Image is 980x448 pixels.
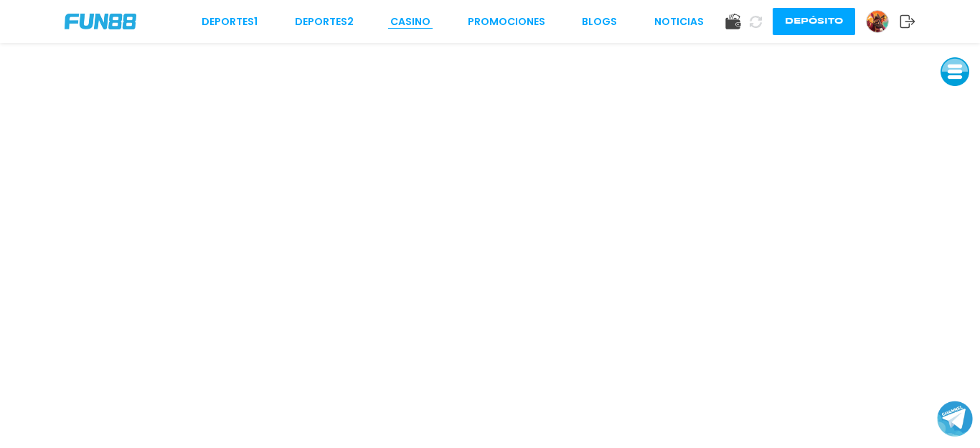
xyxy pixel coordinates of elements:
button: Join telegram channel [937,400,973,437]
a: BLOGS [582,14,617,29]
img: Company Logo [65,14,136,29]
a: Avatar [866,10,900,33]
a: Deportes2 [295,14,354,29]
img: Avatar [867,11,888,32]
a: CASINO [390,14,430,29]
button: Depósito [773,8,855,35]
a: Promociones [468,14,545,29]
a: NOTICIAS [654,14,704,29]
a: Deportes1 [202,14,258,29]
